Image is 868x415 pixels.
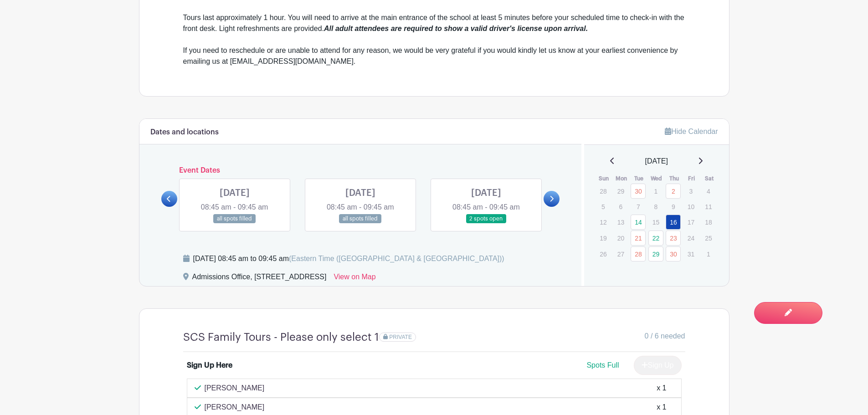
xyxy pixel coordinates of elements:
a: 23 [666,231,681,246]
th: Tue [630,174,648,183]
p: 7 [631,200,646,214]
span: Spots Full [586,361,619,369]
p: 25 [701,231,716,245]
p: 8 [648,200,663,214]
th: Thu [665,174,683,183]
a: 16 [666,215,681,230]
p: 19 [596,231,611,245]
div: x 1 [657,383,666,394]
h4: SCS Family Tours - Please only select 1 [183,331,379,344]
a: 29 [648,246,663,261]
p: 13 [613,215,628,229]
p: 29 [613,184,628,198]
th: Fri [683,174,701,183]
h6: Event Dates [177,166,544,175]
p: 17 [683,215,699,229]
p: 28 [596,184,611,198]
p: 1 [648,184,663,198]
p: 4 [701,184,716,198]
em: All adult attendees are required to show a valid driver's license upon arrival. [324,25,588,32]
p: 27 [613,247,628,261]
a: View on Map [334,272,375,286]
p: 3 [683,184,699,198]
p: [PERSON_NAME] [205,402,611,413]
p: 11 [701,200,716,214]
div: Admissions Office, [STREET_ADDRESS] [192,272,327,286]
p: 12 [596,215,611,229]
th: Sat [700,174,718,183]
p: 18 [701,215,716,229]
th: Wed [648,174,666,183]
p: 24 [683,231,699,245]
th: Mon [613,174,631,183]
p: 15 [648,215,663,229]
a: 28 [631,246,646,261]
p: 1 [701,247,716,261]
p: [PERSON_NAME] [205,383,265,394]
a: 30 [666,246,681,261]
p: 9 [666,200,681,214]
span: [DATE] [645,156,668,167]
p: 31 [683,247,699,261]
th: Sun [595,174,613,183]
h6: Dates and locations [150,128,219,137]
a: 22 [648,231,663,246]
p: 5 [596,200,611,214]
a: 30 [631,184,646,199]
p: 20 [613,231,628,245]
span: (Eastern Time ([GEOGRAPHIC_DATA] & [GEOGRAPHIC_DATA])) [289,255,504,262]
div: [DATE] 08:45 am to 09:45 am [193,253,504,264]
p: 6 [613,200,628,214]
a: 2 [666,184,681,199]
a: 21 [631,231,646,246]
div: Sign Up Here [187,360,232,371]
p: 10 [683,200,699,214]
p: 26 [596,247,611,261]
a: 14 [631,215,646,230]
span: PRIVATE [389,334,412,340]
a: Hide Calendar [665,128,718,135]
span: 0 / 6 needed [645,331,685,342]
